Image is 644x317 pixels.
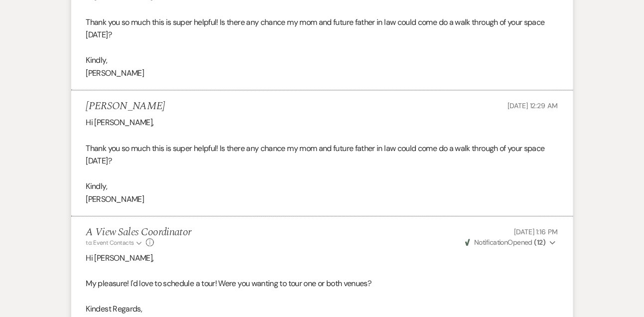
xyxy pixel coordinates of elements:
p: My pleasure! I'd love to schedule a tour! Were you wanting to tour one or both venues? [86,277,558,290]
p: Kindest Regards, [86,303,558,316]
h5: [PERSON_NAME] [86,100,165,113]
span: to: Event Contacts [86,239,134,247]
div: Hi [PERSON_NAME], Thank you so much this is super helpful! Is there any chance my mom and future ... [86,116,558,205]
h5: A View Sales Coordinator [86,226,191,239]
button: to: Event Contacts [86,238,143,247]
button: NotificationOpened (12) [464,237,558,248]
span: Notification [475,238,508,247]
span: [DATE] 12:29 AM [508,101,558,110]
span: Opened [465,238,546,247]
p: Hi [PERSON_NAME], [86,252,558,265]
strong: ( 12 ) [534,238,546,247]
span: [DATE] 1:16 PM [514,227,558,236]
